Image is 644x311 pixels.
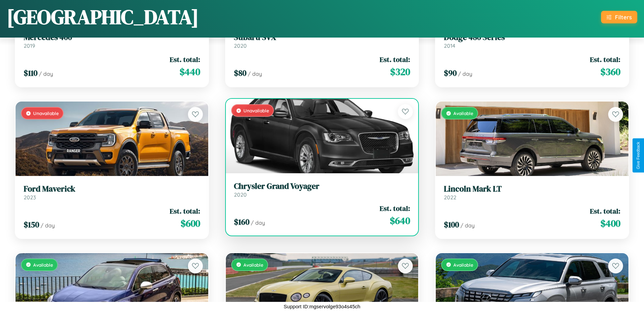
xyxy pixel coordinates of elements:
[234,191,247,198] span: 2020
[601,11,637,23] button: Filters
[180,65,200,79] span: $ 440
[380,203,410,213] span: Est. total:
[453,110,473,116] span: Available
[243,108,269,113] span: Unavailable
[24,67,38,79] span: $ 110
[390,65,410,79] span: $ 320
[390,214,410,227] span: $ 640
[234,67,246,79] span: $ 80
[460,222,475,229] span: / day
[24,184,200,194] h3: Ford Maverick
[234,181,410,191] h3: Chrysler Grand Voyager
[234,42,247,49] span: 2020
[24,184,200,201] a: Ford Maverick2023
[636,142,641,169] div: Give Feedback
[181,217,200,230] span: $ 600
[24,219,39,230] span: $ 150
[170,206,200,216] span: Est. total:
[453,262,473,268] span: Available
[380,54,410,64] span: Est. total:
[234,32,410,49] a: Subaru SVX2020
[39,70,53,77] span: / day
[24,194,36,201] span: 2023
[444,67,457,79] span: $ 90
[444,184,620,201] a: Lincoln Mark LT2022
[444,219,459,230] span: $ 100
[7,3,199,31] h1: [GEOGRAPHIC_DATA]
[590,206,620,216] span: Est. total:
[600,217,620,230] span: $ 400
[234,32,410,42] h3: Subaru SVX
[615,14,632,21] div: Filters
[24,32,200,42] h3: Mercedes 400
[444,32,620,49] a: Dodge 480 Series2014
[234,216,249,227] span: $ 160
[444,32,620,42] h3: Dodge 480 Series
[33,110,59,116] span: Unavailable
[444,184,620,194] h3: Lincoln Mark LT
[243,262,263,268] span: Available
[248,70,262,77] span: / day
[458,70,472,77] span: / day
[24,32,200,49] a: Mercedes 4002019
[33,262,53,268] span: Available
[590,54,620,64] span: Est. total:
[444,42,455,49] span: 2014
[234,181,410,198] a: Chrysler Grand Voyager2020
[600,65,620,79] span: $ 360
[24,42,35,49] span: 2019
[170,54,200,64] span: Est. total:
[251,219,265,226] span: / day
[284,302,360,311] p: Support ID: mgservolge93o4s45ch
[41,222,55,229] span: / day
[444,194,456,201] span: 2022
